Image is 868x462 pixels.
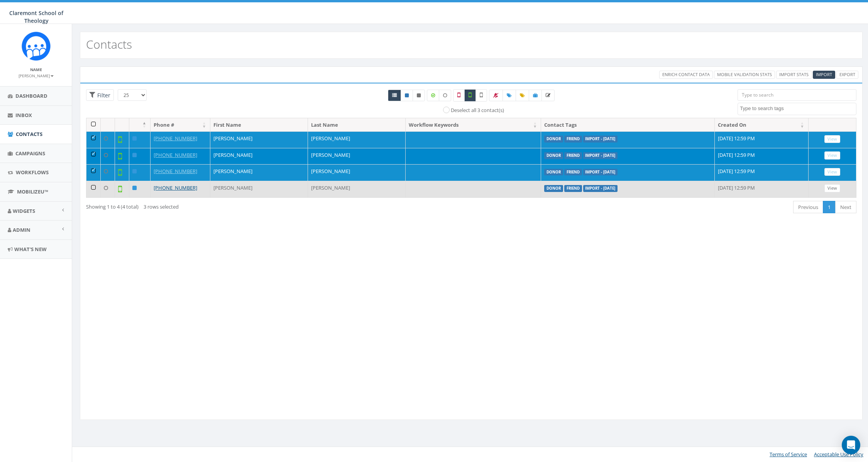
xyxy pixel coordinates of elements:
[19,72,54,79] a: [PERSON_NAME]
[544,169,563,176] label: Donor
[814,451,863,458] a: Acceptable Use Policy
[583,185,618,192] label: Import - [DATE]
[507,92,512,99] span: Add Tags
[770,451,807,458] a: Terms of Service
[776,71,812,79] a: Import Stats
[413,90,425,101] a: Opted Out
[86,89,114,101] span: Advance Filter
[583,169,618,176] label: Import - [DATE]
[13,207,35,214] span: Widgets
[583,152,618,159] label: Import - [DATE]
[14,246,47,253] span: What's New
[564,185,582,192] label: Friend
[427,90,439,101] label: Data Enriched
[210,148,308,165] td: [PERSON_NAME]
[816,71,832,77] span: CSV files only
[17,188,48,195] span: MobilizeU™
[15,92,47,99] span: Dashboard
[453,89,465,102] label: Not a Mobile
[715,181,808,197] td: [DATE] 12:59 PM
[210,181,308,197] td: [PERSON_NAME]
[546,92,550,99] span: Enrich the Selected Data
[13,226,30,233] span: Admin
[738,89,856,101] input: Type to search
[86,200,400,211] div: Showing 1 to 4 (4 total)
[544,152,563,159] label: Donor
[824,135,840,143] a: View
[715,131,808,148] td: [DATE] 12:59 PM
[813,71,835,79] a: Import
[308,181,406,197] td: [PERSON_NAME]
[15,112,32,119] span: Inbox
[86,38,132,51] h2: Contacts
[836,71,858,79] a: Export
[15,150,45,157] span: Campaigns
[793,201,823,214] a: Previous
[417,93,421,98] i: This phone number is unsubscribed and has opted-out of all texts.
[210,164,308,181] td: [PERSON_NAME]
[842,436,860,454] div: Open Intercom Messenger
[564,169,582,176] label: Friend
[308,164,406,181] td: [PERSON_NAME]
[520,92,525,99] span: Update Tags
[823,201,836,214] a: 1
[144,203,179,210] span: 3 rows selected
[30,67,42,72] small: Name
[564,136,582,143] label: Friend
[715,118,808,132] th: Created On: activate to sort column ascending
[388,90,401,101] a: All contacts
[715,148,808,165] td: [DATE] 12:59 PM
[714,71,775,79] a: Mobile Validation Stats
[154,135,197,142] a: [PHONE_NUMBER]
[95,92,110,99] span: Filter
[544,185,563,192] label: Donor
[451,107,504,114] label: Deselect all 3 contact(s)
[210,118,308,132] th: First Name
[835,201,856,214] a: Next
[16,131,42,138] span: Contacts
[659,71,713,79] a: Enrich Contact Data
[464,89,476,102] label: Validated
[533,92,538,99] span: Add Contacts to Campaign
[16,169,49,176] span: Workflows
[583,136,618,143] label: Import - [DATE]
[544,136,563,143] label: Donor
[824,168,840,176] a: View
[210,131,308,148] td: [PERSON_NAME]
[493,92,499,99] span: Bulk Opt Out
[475,89,487,102] label: Not Validated
[308,118,406,132] th: Last Name
[308,131,406,148] td: [PERSON_NAME]
[22,32,51,61] img: Rally_Corp_Icon.png
[406,118,541,132] th: Workflow Keywords: activate to sort column ascending
[19,73,54,78] small: [PERSON_NAME]
[154,151,197,158] a: [PHONE_NUMBER]
[9,9,63,24] span: Claremont School of Theology
[401,90,413,101] a: Active
[816,71,832,77] span: Import
[715,164,808,181] td: [DATE] 12:59 PM
[824,184,840,192] a: View
[564,152,582,159] label: Friend
[439,90,451,101] label: Data not Enriched
[662,71,710,77] span: Enrich Contact Data
[308,148,406,165] td: [PERSON_NAME]
[541,118,715,132] th: Contact Tags
[154,184,197,191] a: [PHONE_NUMBER]
[405,93,409,98] i: This phone number is subscribed and will receive texts.
[154,168,197,175] a: [PHONE_NUMBER]
[151,118,210,132] th: Phone #: activate to sort column ascending
[824,151,840,160] a: View
[740,105,856,112] textarea: Search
